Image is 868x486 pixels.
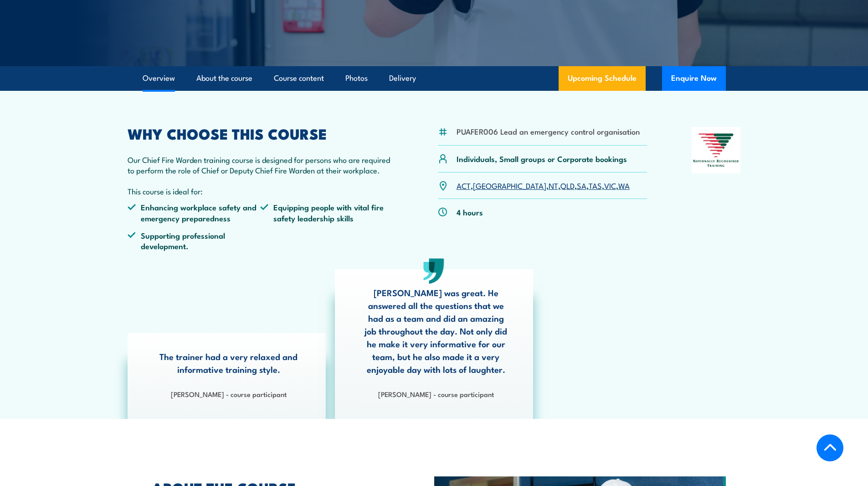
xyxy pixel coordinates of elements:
p: Our Chief Fire Warden training course is designed for persons who are required to perform the rol... [128,154,394,176]
p: The trainer had a very relaxed and informative training style. [154,350,303,376]
a: NT [549,180,558,191]
a: Overview [143,66,175,90]
a: [GEOGRAPHIC_DATA] [473,180,546,191]
li: Equipping people with vital fire safety leadership skills [260,202,393,223]
a: Delivery [389,66,416,90]
a: TAS [589,180,602,191]
a: About the course [196,66,252,90]
p: 4 hours [457,207,483,217]
a: WA [618,180,630,191]
button: Enquire Now [662,66,726,91]
p: This course is ideal for: [128,186,394,196]
a: QLD [560,180,575,191]
img: Nationally Recognised Training logo. [692,127,741,173]
a: Photos [345,66,368,90]
a: ACT [457,180,471,191]
h2: WHY CHOOSE THIS COURSE [128,127,394,140]
strong: [PERSON_NAME] - course participant [378,389,494,399]
a: Course content [274,66,324,90]
li: Enhancing workplace safety and emergency preparedness [128,202,261,223]
a: VIC [604,180,616,191]
a: Upcoming Schedule [559,66,646,91]
li: PUAFER006 Lead an emergency control organisation [457,126,640,136]
strong: [PERSON_NAME] - course participant [171,389,287,399]
p: [PERSON_NAME] was great. He answered all the questions that we had as a team and did an amazing j... [362,286,510,376]
p: Individuals, Small groups or Corporate bookings [457,153,627,164]
p: , , , , , , , [457,180,630,191]
li: Supporting professional development. [128,230,261,251]
a: SA [577,180,586,191]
